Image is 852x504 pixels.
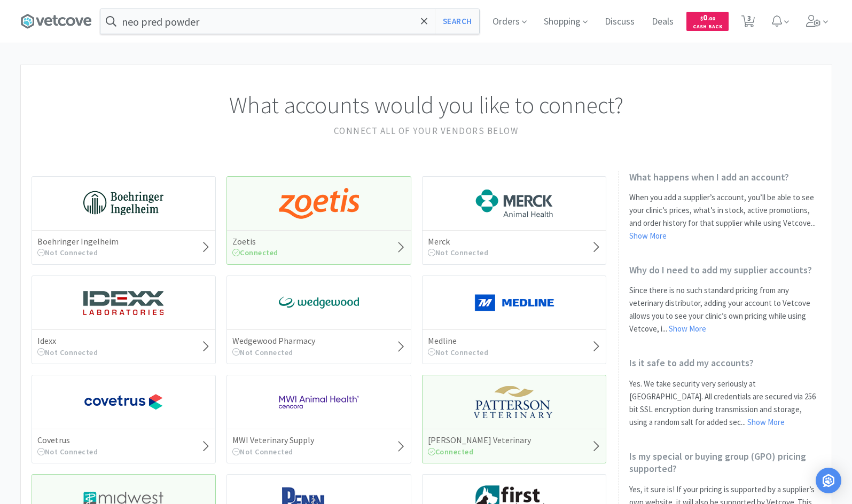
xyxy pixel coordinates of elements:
[669,324,706,334] a: Show More
[37,435,98,446] h5: Covetrus
[232,236,278,247] h5: Zoetis
[600,17,639,27] a: Discuss
[279,386,359,418] img: f6b2451649754179b5b4e0c70c3f7cb0_2.png
[428,435,531,446] h5: [PERSON_NAME] Veterinary
[83,187,163,219] img: 730db3968b864e76bcafd0174db25112_22.png
[816,468,841,493] div: Open Intercom Messenger
[83,386,163,418] img: 77fca1acd8b6420a9015268ca798ef17_1.png
[428,335,489,346] h5: Medline
[629,171,821,183] h2: What happens when I add an account?
[428,236,489,247] h5: Merck
[629,191,821,242] p: When you add a supplier’s account, you’ll be able to see your clinic’s prices, what’s in stock, a...
[232,248,278,257] span: Connected
[37,348,98,357] span: Not Connected
[100,9,479,34] input: Search by item, sku, manufacturer, ingredient, size...
[647,17,678,27] a: Deals
[32,124,821,138] h2: Connect all of your vendors below
[37,335,98,346] h5: Idexx
[693,24,722,31] span: Cash Back
[474,187,554,219] img: 6d7abf38e3b8462597f4a2f88dede81e_176.png
[737,18,759,28] a: 3
[707,15,715,22] span: . 00
[629,377,821,429] p: Yes. We take security very seriously at [GEOGRAPHIC_DATA]. All credentials are secured via 256 bi...
[428,447,474,456] span: Connected
[629,450,821,475] h2: Is my special or buying group (GPO) pricing supported?
[37,236,119,247] h5: Boehringer Ingelheim
[474,287,554,319] img: a646391c64b94eb2892348a965bf03f3_134.png
[83,287,163,319] img: 13250b0087d44d67bb1668360c5632f9_13.png
[232,335,315,346] h5: Wedgewood Pharmacy
[629,264,821,276] h2: Why do I need to add my supplier accounts?
[435,9,479,34] button: Search
[474,386,554,418] img: f5e969b455434c6296c6d81ef179fa71_3.png
[37,447,98,456] span: Not Connected
[232,435,314,446] h5: MWI Veterinary Supply
[279,187,359,219] img: a673e5ab4e5e497494167fe422e9a3ab.png
[428,348,489,357] span: Not Connected
[629,284,821,335] p: Since there is no such standard pricing from any veterinary distributor, adding your account to V...
[232,447,293,456] span: Not Connected
[629,357,821,369] h2: Is it safe to add my accounts?
[686,7,729,36] a: $0.00Cash Back
[700,12,715,22] span: 0
[232,348,293,357] span: Not Connected
[37,248,98,257] span: Not Connected
[279,287,359,319] img: e40baf8987b14801afb1611fffac9ca4_8.png
[629,231,667,241] a: Show More
[700,15,703,22] span: $
[32,86,821,124] h1: What accounts would you like to connect?
[747,417,785,427] a: Show More
[428,248,489,257] span: Not Connected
